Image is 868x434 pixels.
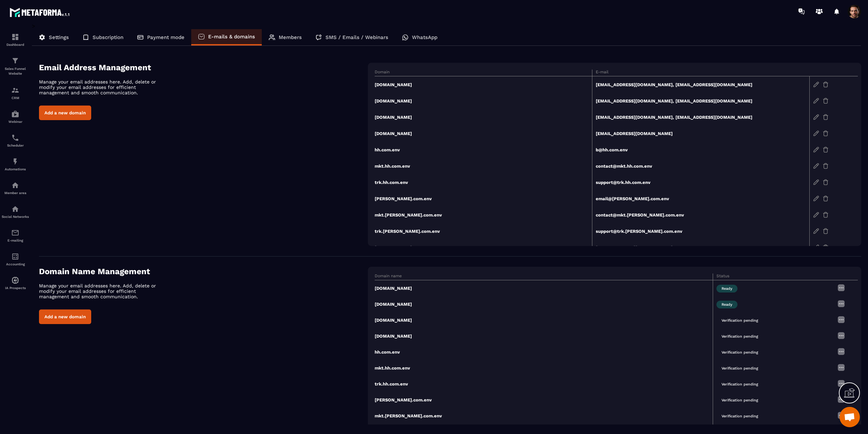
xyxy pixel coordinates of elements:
[11,252,19,261] img: accountant
[837,300,845,308] img: more
[375,223,592,239] td: trk.[PERSON_NAME].com.env
[375,328,713,344] td: [DOMAIN_NAME]
[39,309,91,324] button: Add a new domain
[823,163,829,169] img: trash-gr.2c9399ab.svg
[375,207,592,223] td: mkt.[PERSON_NAME].com.env
[837,379,845,388] img: more
[823,195,829,202] img: trash-gr.2c9399ab.svg
[2,200,29,224] a: social-networksocial-networkSocial Networks
[208,34,255,40] p: E-mails & domains
[813,228,819,234] img: edit-gr.78e3acdd.svg
[2,67,29,76] p: Sales Funnel Website
[2,262,29,266] p: Accounting
[375,141,592,158] td: hh.com.env
[823,179,829,185] img: trash-gr.2c9399ab.svg
[375,93,592,109] td: [DOMAIN_NAME]
[11,86,19,94] img: formation
[2,286,29,290] p: IA Prospects
[2,120,29,124] p: Webinar
[713,273,834,280] th: Status
[716,333,763,340] span: Verification pending
[813,195,819,202] img: edit-gr.78e3acdd.svg
[11,110,19,118] img: automations
[837,395,845,403] img: more
[375,280,713,297] td: [DOMAIN_NAME]
[813,98,819,104] img: edit-gr.78e3acdd.svg
[39,79,158,95] p: Manage your email addresses here. Add, delete or modify your email addresses for efficient manage...
[592,70,809,76] th: E-mail
[93,34,123,40] p: Subscription
[823,81,829,88] img: trash-gr.2c9399ab.svg
[716,348,763,356] span: Verification pending
[716,285,737,293] span: Ready
[813,130,819,136] img: edit-gr.78e3acdd.svg
[592,239,809,256] td: [EMAIL_ADDRESS][DOMAIN_NAME]
[823,244,829,250] img: trash-gr.2c9399ab.svg
[412,34,437,40] p: WhatsApp
[11,157,19,166] img: automations
[375,76,592,93] td: [DOMAIN_NAME]
[837,363,845,372] img: more
[39,267,368,276] h4: Domain Name Management
[11,33,19,41] img: formation
[716,364,763,372] span: Verification pending
[716,317,763,324] span: Verification pending
[813,179,819,185] img: edit-gr.78e3acdd.svg
[49,34,69,40] p: Settings
[823,212,829,218] img: trash-gr.2c9399ab.svg
[375,296,713,312] td: [DOMAIN_NAME]
[716,380,763,388] span: Verification pending
[2,105,29,129] a: automationsautomationsWebinar
[2,144,29,147] p: Scheduler
[11,229,19,237] img: email
[2,247,29,271] a: accountantaccountantAccounting
[375,360,713,376] td: mkt.hh.com.env
[279,34,302,40] p: Members
[375,190,592,207] td: [PERSON_NAME].com.env
[592,158,809,174] td: contact@mkt.hh.com.env
[2,129,29,152] a: schedulerschedulerScheduler
[11,134,19,142] img: scheduler
[837,332,845,340] img: more
[840,407,860,427] div: Open chat
[375,273,713,280] th: Domain name
[375,174,592,190] td: trk.hh.com.env
[2,152,29,176] a: automationsautomationsAutomations
[592,223,809,239] td: support@trk.[PERSON_NAME].com.env
[11,57,19,65] img: formation
[823,114,829,120] img: trash-gr.2c9399ab.svg
[813,81,819,88] img: edit-gr.78e3acdd.svg
[592,125,809,141] td: [EMAIL_ADDRESS][DOMAIN_NAME]
[813,212,819,218] img: edit-gr.78e3acdd.svg
[2,224,29,247] a: emailemailE-mailing
[813,114,819,120] img: edit-gr.78e3acdd.svg
[375,125,592,141] td: [DOMAIN_NAME]
[375,376,713,392] td: trk.hh.com.env
[2,43,29,46] p: Dashboard
[39,283,158,299] p: Manage your email addresses here. Add, delete or modify your email addresses for efficient manage...
[813,244,819,250] img: edit-gr.78e3acdd.svg
[39,106,91,120] button: Add a new domain
[375,392,713,408] td: [PERSON_NAME].com.env
[716,412,763,420] span: Verification pending
[823,147,829,153] img: trash-gr.2c9399ab.svg
[11,181,19,189] img: automations
[375,344,713,360] td: hh.com.env
[11,205,19,213] img: social-network
[2,191,29,195] p: Member area
[375,312,713,328] td: [DOMAIN_NAME]
[2,96,29,100] p: CRM
[592,76,809,93] td: [EMAIL_ADDRESS][DOMAIN_NAME], [EMAIL_ADDRESS][DOMAIN_NAME]
[837,316,845,324] img: more
[592,109,809,125] td: [EMAIL_ADDRESS][DOMAIN_NAME], [EMAIL_ADDRESS][DOMAIN_NAME]
[716,396,763,404] span: Verification pending
[375,70,592,76] th: Domain
[2,52,29,81] a: formationformationSales Funnel Website
[592,141,809,158] td: b@hh.com.env
[592,190,809,207] td: email@[PERSON_NAME].com.env
[11,276,19,284] img: automations
[837,347,845,356] img: more
[592,207,809,223] td: contact@mkt.[PERSON_NAME].com.env
[813,163,819,169] img: edit-gr.78e3acdd.svg
[823,228,829,234] img: trash-gr.2c9399ab.svg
